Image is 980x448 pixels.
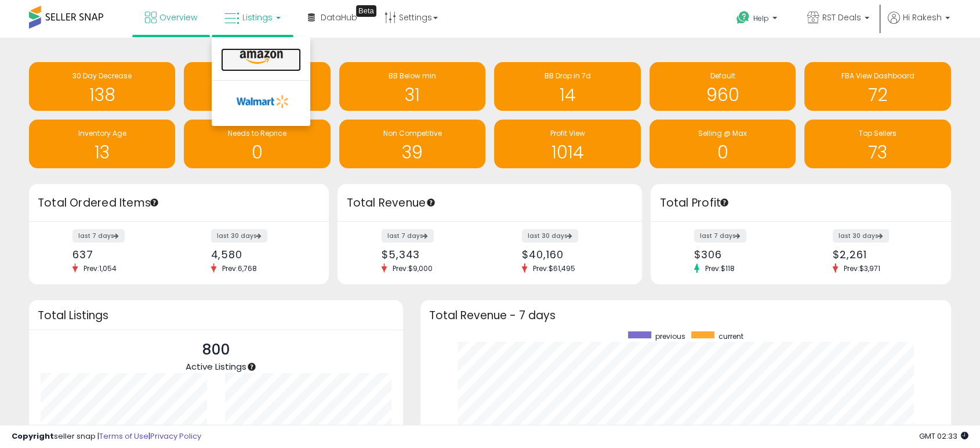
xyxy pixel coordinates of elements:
[694,248,792,261] div: $306
[150,431,201,442] a: Privacy Policy
[550,128,585,138] span: Profit View
[211,229,267,243] label: last 30 days
[72,248,170,261] div: 637
[216,263,263,273] span: Prev: 6,768
[698,128,747,138] span: Selling @ Max
[339,62,485,111] a: BB Below min 31
[494,120,640,168] a: Profit View 1014
[38,195,320,211] h3: Total Ordered Items
[833,229,889,243] label: last 30 days
[649,62,796,111] a: Default 960
[339,120,485,168] a: Non Competitive 39
[345,143,480,162] h1: 39
[190,85,324,104] h1: 29
[822,12,861,23] span: RST Deals
[184,120,330,168] a: Needs to Reprice 0
[382,229,434,243] label: last 7 days
[78,128,126,138] span: Inventory Age
[710,71,735,81] span: Default
[659,195,942,211] h3: Total Profit
[494,62,640,111] a: BB Drop in 7d 14
[833,248,931,261] div: $2,261
[753,13,769,23] span: Help
[383,128,442,138] span: Non Competitive
[246,362,257,372] div: Tooltip anchor
[859,128,896,138] span: Top Sellers
[186,339,246,361] p: 800
[841,71,914,81] span: FBA View Dashboard
[12,431,54,442] strong: Copyright
[649,120,796,168] a: Selling @ Max 0
[35,85,169,104] h1: 138
[655,331,685,341] span: previous
[184,62,330,111] a: 90 DAYS OLD INVENTOR 29
[211,248,309,261] div: 4,580
[736,10,750,25] i: Get Help
[655,143,790,162] h1: 0
[346,195,633,211] h3: Total Revenue
[522,248,622,261] div: $40,160
[727,2,789,38] a: Help
[903,12,942,23] span: Hi Rakesh
[804,120,950,168] a: Top Sellers 73
[29,120,175,168] a: Inventory Age 13
[228,128,286,138] span: Needs to Reprice
[655,85,790,104] h1: 960
[38,311,394,320] h3: Total Listings
[718,331,743,341] span: current
[719,197,729,208] div: Tooltip anchor
[888,12,950,38] a: Hi Rakesh
[72,229,125,243] label: last 7 days
[426,197,436,208] div: Tooltip anchor
[527,263,581,273] span: Prev: $61,495
[242,12,273,23] span: Listings
[810,143,945,162] h1: 73
[321,12,357,23] span: DataHub
[804,62,950,111] a: FBA View Dashboard 72
[919,431,968,442] span: 2025-10-14 02:33 GMT
[345,85,480,104] h1: 31
[99,431,148,442] a: Terms of Use
[159,12,197,23] span: Overview
[838,263,886,273] span: Prev: $3,971
[387,263,438,273] span: Prev: $9,000
[522,229,578,243] label: last 30 days
[699,263,741,273] span: Prev: $118
[429,311,942,320] h3: Total Revenue - 7 days
[694,229,746,243] label: last 7 days
[12,431,201,442] div: seller snap | |
[356,5,376,17] div: Tooltip anchor
[186,360,246,373] span: Active Listings
[35,143,169,162] h1: 13
[545,71,591,81] span: BB Drop in 7d
[72,71,132,81] span: 30 Day Decrease
[500,143,634,162] h1: 1014
[500,85,634,104] h1: 14
[149,197,159,208] div: Tooltip anchor
[78,263,122,273] span: Prev: 1,054
[29,62,175,111] a: 30 Day Decrease 138
[190,143,324,162] h1: 0
[382,248,481,261] div: $5,343
[389,71,436,81] span: BB Below min
[810,85,945,104] h1: 72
